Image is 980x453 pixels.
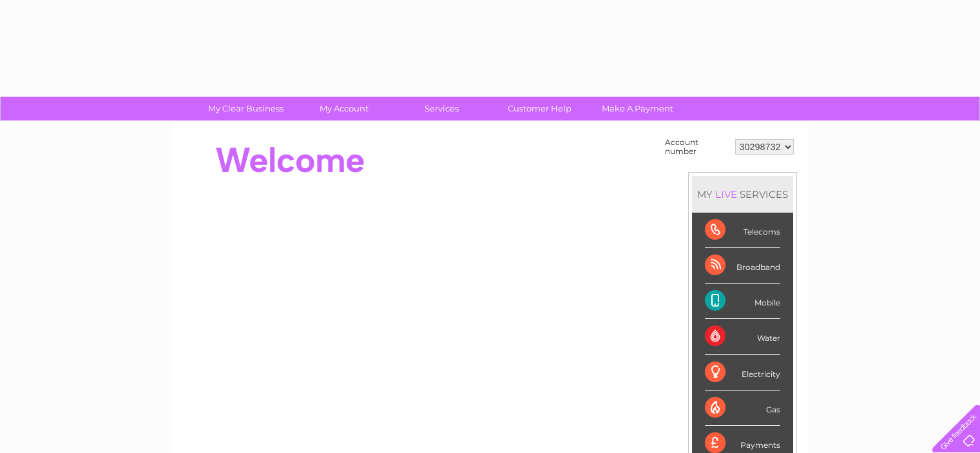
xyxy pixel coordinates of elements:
div: Water [705,319,780,354]
div: Gas [705,390,780,426]
div: Telecoms [705,213,780,248]
div: Electricity [705,355,780,390]
a: Customer Help [486,97,593,120]
td: Account number [662,135,732,159]
a: My Account [291,97,397,120]
div: Mobile [705,284,780,319]
div: LIVE [713,188,740,200]
a: My Clear Business [193,97,299,120]
a: Make A Payment [584,97,691,120]
div: MY SERVICES [692,176,793,213]
a: Services [389,97,495,120]
div: Broadband [705,248,780,284]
